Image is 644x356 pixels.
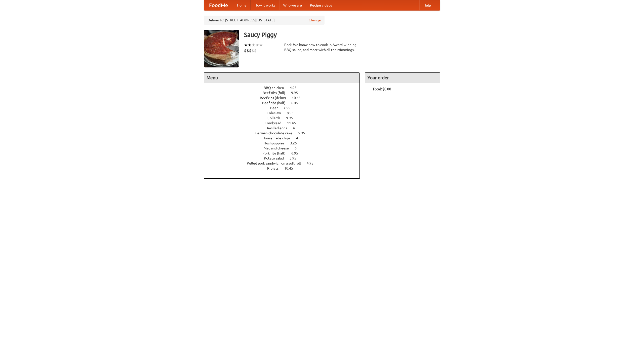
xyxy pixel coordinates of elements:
a: Hushpuppies 3.25 [264,141,306,145]
span: 8.95 [287,111,299,115]
a: BBQ chicken 4.95 [264,86,306,90]
div: Pork. We know how to cook it. Award-winning BBQ sauce, and meat with all the trimmings. [284,42,360,52]
b: Total: $0.00 [373,87,391,91]
span: Beef ribs (delux) [260,96,291,100]
span: 6 [295,146,302,150]
span: Potato salad [264,156,289,160]
a: Home [233,0,251,10]
span: 6.95 [291,151,303,155]
h4: Menu [204,73,359,83]
span: 4 [296,136,303,140]
a: Recipe videos [306,0,336,10]
span: Collards [267,116,285,120]
a: Beer 7.55 [270,106,300,110]
span: Beef ribs (full) [263,91,290,95]
div: Deliver to: [STREET_ADDRESS][US_STATE] [204,16,325,25]
a: Beef ribs (half) 6.45 [262,101,307,105]
span: 5.95 [298,131,310,135]
h3: Saucy Piggy [244,30,440,40]
span: Housemade chips [262,136,295,140]
span: 4.95 [290,86,302,90]
a: Riblets 10.45 [267,166,302,170]
span: 9.95 [291,91,303,95]
span: 7.55 [284,106,295,110]
span: Mac and cheese [264,146,294,150]
a: German chocolate cake 5.95 [255,131,314,135]
img: angular.jpg [204,30,239,67]
li: ★ [244,42,248,48]
span: Coleslaw [267,111,286,115]
li: $ [244,48,247,53]
span: 6.45 [291,101,303,105]
a: How it works [251,0,279,10]
span: 4.95 [307,161,318,165]
span: 3.25 [290,141,302,145]
a: Who we are [279,0,306,10]
span: German chocolate cake [255,131,297,135]
li: ★ [248,42,252,48]
a: Beef ribs (full) 9.95 [263,91,307,95]
a: Cornbread 11.45 [265,121,305,125]
li: ★ [252,42,255,48]
span: Hushpuppies [264,141,289,145]
li: ★ [255,42,259,48]
span: Pork ribs (half) [262,151,291,155]
li: $ [254,48,257,53]
span: Beef ribs (half) [262,101,291,105]
a: Devilled eggs 4 [265,126,304,130]
a: Collards 9.95 [267,116,302,120]
a: Pork ribs (half) 6.95 [262,151,307,155]
a: FoodMe [204,0,233,10]
span: Beer [270,106,283,110]
a: Coleslaw 8.95 [267,111,303,115]
li: $ [252,48,254,53]
a: Mac and cheese 6 [264,146,306,150]
a: Help [419,0,435,10]
span: Riblets [267,166,284,170]
span: BBQ chicken [264,86,289,90]
h4: Your order [365,73,440,83]
a: Pulled pork sandwich on a soft roll 4.95 [247,161,323,165]
li: $ [247,48,249,53]
span: Pulled pork sandwich on a soft roll [247,161,306,165]
span: 10.45 [284,166,298,170]
a: Housemade chips 4 [262,136,307,140]
span: 11.45 [287,121,301,125]
span: 3.95 [290,156,301,160]
li: ★ [259,42,263,48]
span: 4 [293,126,300,130]
span: 10.45 [292,96,306,100]
li: $ [249,48,252,53]
span: 9.95 [286,116,298,120]
span: Cornbread [265,121,286,125]
a: Potato salad 3.95 [264,156,306,160]
a: Change [309,18,321,23]
span: Devilled eggs [265,126,292,130]
a: Beef ribs (delux) 10.45 [260,96,310,100]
